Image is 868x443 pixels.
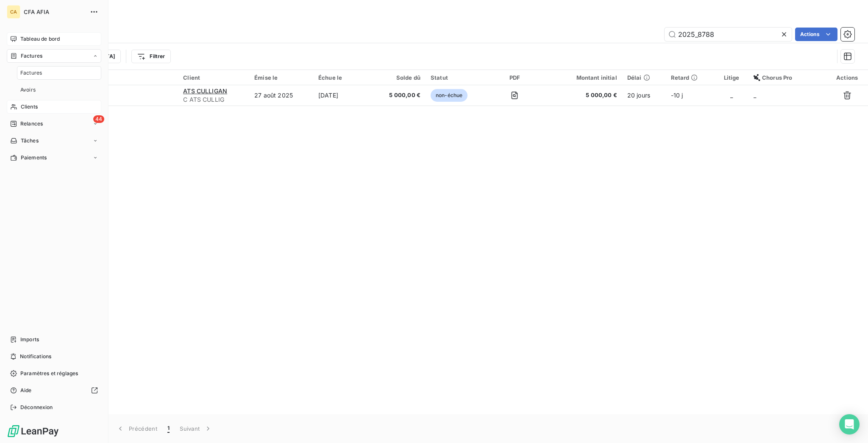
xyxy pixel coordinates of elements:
div: Statut [431,74,482,81]
td: 27 août 2025 [249,85,313,106]
span: Notifications [20,353,51,360]
span: ATS CULLIGAN [183,87,227,95]
button: Filtrer [131,50,170,63]
span: Relances [20,120,43,128]
span: _ [730,92,733,99]
span: Aide [20,387,32,394]
span: Paramètres et réglages [20,370,78,377]
div: CA [7,5,20,19]
button: Précédent [111,420,162,437]
span: 1 [167,424,170,433]
span: Tâches [21,137,39,145]
div: Chorus Pro [754,74,821,81]
span: 44 [93,115,104,123]
td: [DATE] [313,85,371,106]
div: PDF [492,74,537,81]
div: Délai [627,74,661,81]
span: -10 j [671,92,683,99]
span: 5 000,00 € [376,91,420,100]
div: Client [183,74,244,81]
button: Suivant [175,420,217,437]
input: Rechercher [665,28,792,41]
div: Open Intercom Messenger [839,414,860,435]
button: 1 [162,420,175,437]
span: Clients [21,103,38,111]
span: Paiements [21,154,47,162]
span: 5 000,00 € [547,91,617,100]
span: Factures [20,69,42,77]
div: Retard [671,74,709,81]
button: Actions [795,28,837,41]
a: Aide [7,384,101,397]
span: Avoirs [20,86,36,94]
span: CFA AFIA [24,8,85,15]
div: Montant initial [547,74,617,81]
span: non-échue [431,89,467,102]
span: C ATS CULLIG [183,95,244,104]
span: Imports [20,336,39,343]
span: Déconnexion [20,404,53,411]
div: Émise le [254,74,308,81]
div: Échue le [318,74,366,81]
span: Factures [21,52,42,60]
div: Solde dû [376,74,420,81]
td: 20 jours [622,85,666,106]
span: Tableau de bord [20,35,60,43]
img: Logo LeanPay [7,424,59,438]
div: Litige [720,74,743,81]
div: Actions [831,74,863,81]
span: _ [754,92,756,99]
